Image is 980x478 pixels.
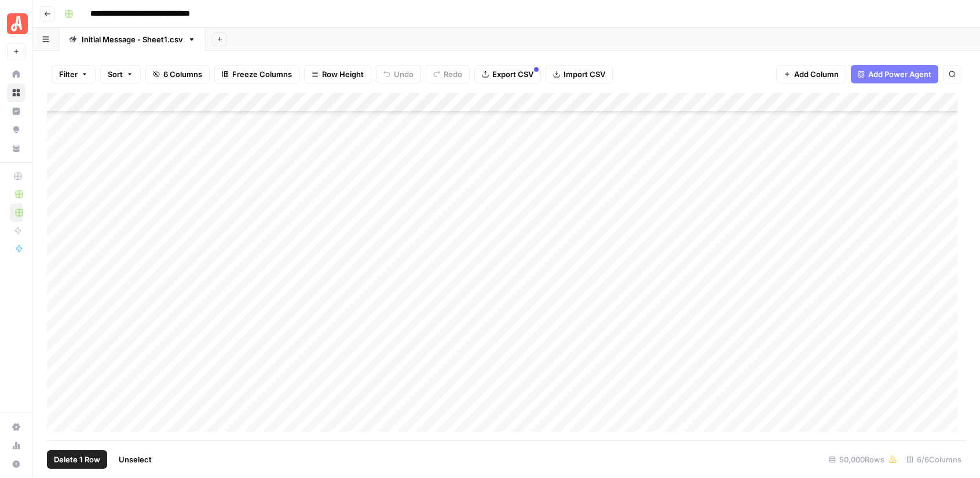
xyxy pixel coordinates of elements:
[474,65,541,83] button: Export CSV
[7,121,25,139] a: Opportunities
[7,139,25,158] a: Your Data
[376,65,421,83] button: Undo
[868,68,931,80] span: Add Power Agent
[322,68,364,80] span: Row Height
[7,436,25,455] a: Usage
[7,65,25,83] a: Home
[54,454,100,465] span: Delete 1 Row
[902,450,966,469] div: 6/6 Columns
[444,68,462,80] span: Redo
[304,65,371,83] button: Row Height
[7,455,25,473] button: Help + Support
[7,9,25,38] button: Workspace: Angi
[100,65,141,83] button: Sort
[7,83,25,102] a: Browse
[564,68,605,80] span: Import CSV
[794,68,839,80] span: Add Column
[776,65,846,83] button: Add Column
[163,68,202,80] span: 6 Columns
[232,68,292,80] span: Freeze Columns
[7,13,28,34] img: Angi Logo
[145,65,210,83] button: 6 Columns
[214,65,299,83] button: Freeze Columns
[492,68,533,80] span: Export CSV
[7,102,25,121] a: Insights
[426,65,470,83] button: Redo
[47,450,107,469] button: Delete 1 Row
[82,34,183,45] div: Initial Message - Sheet1.csv
[119,454,152,465] span: Unselect
[108,68,123,80] span: Sort
[59,28,206,51] a: Initial Message - Sheet1.csv
[7,418,25,436] a: Settings
[112,450,159,469] button: Unselect
[52,65,96,83] button: Filter
[824,450,902,469] div: 50,000 Rows
[59,68,78,80] span: Filter
[546,65,613,83] button: Import CSV
[394,68,414,80] span: Undo
[851,65,938,83] button: Add Power Agent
